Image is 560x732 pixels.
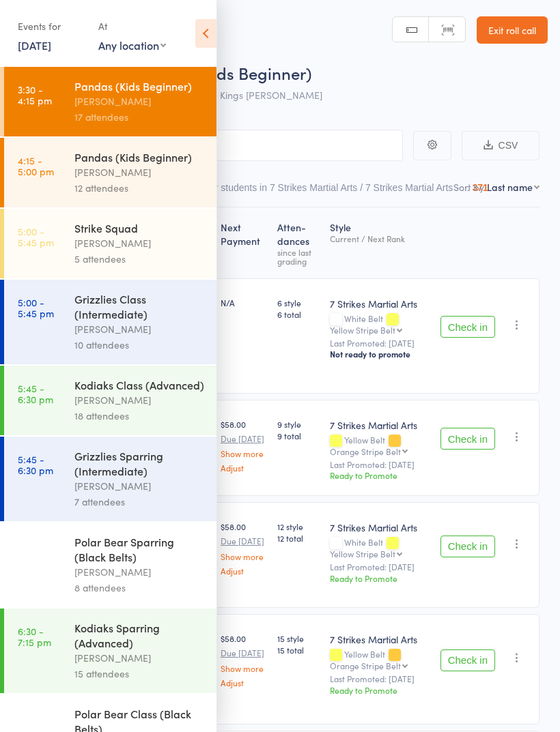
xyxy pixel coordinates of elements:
small: Due [DATE] [221,536,266,546]
div: 7 Strikes Martial Arts [330,418,430,432]
small: Last Promoted: [DATE] [330,338,430,348]
div: [PERSON_NAME] [74,93,205,109]
div: Yellow Belt [330,649,430,670]
button: CSV [462,131,540,160]
a: Show more [221,664,266,673]
div: Not ready to promote [330,349,430,360]
div: 7 Strikes Martial Arts [330,632,430,646]
time: 5:45 - 6:30 pm [18,383,53,405]
div: 7 attendees [74,494,205,510]
span: 12 total [277,532,319,544]
a: 5:00 -5:45 pmStrike Squad[PERSON_NAME]5 attendees [4,209,216,278]
div: 15 attendees [74,666,205,682]
div: Style [324,214,435,272]
a: 6:30 -7:15 pmPolar Bear Sparring (Black Belts)[PERSON_NAME]8 attendees [4,523,216,607]
div: 8 attendees [74,580,205,596]
small: Last Promoted: [DATE] [330,674,430,684]
a: 5:45 -6:30 pmKodiaks Class (Advanced)[PERSON_NAME]18 attendees [4,366,216,435]
a: [DATE] [18,38,51,53]
div: Next Payment [215,214,272,272]
div: Kodiaks Class (Advanced) [74,377,205,392]
div: $58.00 [221,632,266,686]
div: [PERSON_NAME] [74,235,205,251]
div: $58.00 [221,521,266,574]
button: Check in [440,536,495,557]
small: Due [DATE] [221,648,266,658]
button: Other students in 7 Strikes Martial Arts / 7 Strikes Martial Arts - ...371 [194,175,488,207]
a: Show more [221,552,266,561]
span: 9 total [277,430,319,441]
div: Orange Stripe Belt [330,447,401,456]
a: Adjust [221,678,266,687]
label: Sort by [453,180,484,194]
div: 7 Strikes Martial Arts [330,297,430,310]
div: White Belt [330,538,430,558]
small: Last Promoted: [DATE] [330,460,430,469]
small: Last Promoted: [DATE] [330,562,430,572]
span: Pandas (Kids Beginner) [135,61,311,84]
div: Strike Squad [74,220,205,235]
div: Pandas (Kids Beginner) [74,149,205,164]
span: Kings [PERSON_NAME] [220,88,322,102]
div: N/A [221,297,266,308]
span: 6 total [277,308,319,320]
div: Any location [98,38,166,53]
div: 10 attendees [74,337,205,353]
div: Atten­dances [272,214,324,272]
span: 12 style [277,521,319,532]
button: Check in [440,649,495,671]
div: Ready to Promote [330,684,430,696]
div: [PERSON_NAME] [74,321,205,337]
div: [PERSON_NAME] [74,164,205,180]
a: 6:30 -7:15 pmKodiaks Sparring (Advanced)[PERSON_NAME]15 attendees [4,609,216,693]
div: [PERSON_NAME] [74,564,205,580]
div: Grizzlies Sparring (Intermediate) [74,448,205,478]
time: 6:30 - 7:15 pm [18,626,51,647]
div: 5 attendees [74,251,205,267]
div: Last name [487,180,533,194]
div: White Belt [330,314,430,334]
div: Kodiaks Sparring (Advanced) [74,620,205,650]
div: Polar Bear Sparring (Black Belts) [74,534,205,564]
div: Pandas (Kids Beginner) [74,78,205,93]
button: Check in [440,316,495,338]
div: 17 attendees [74,109,205,125]
div: $58.00 [221,418,266,472]
span: 6 style [277,297,319,308]
div: Yellow Stripe Belt [330,549,395,558]
time: 4:15 - 5:00 pm [18,155,54,177]
time: 3:30 - 4:15 pm [18,84,52,106]
div: Grizzlies Class (Intermediate) [74,291,205,321]
div: At [98,15,166,38]
small: Due [DATE] [221,434,266,443]
div: Yellow Belt [330,435,430,456]
a: 5:45 -6:30 pmGrizzlies Sparring (Intermediate)[PERSON_NAME]7 attendees [4,437,216,521]
a: Exit roll call [477,16,548,44]
div: Ready to Promote [330,469,430,481]
span: 15 total [277,644,319,656]
div: 12 attendees [74,180,205,196]
div: 18 attendees [74,408,205,424]
span: 9 style [277,418,319,430]
time: 5:00 - 5:45 pm [18,226,54,248]
div: Current / Next Rank [330,234,430,243]
a: Show more [221,449,266,458]
div: Yellow Stripe Belt [330,325,395,334]
div: 7 Strikes Martial Arts [330,521,430,534]
button: Check in [440,428,495,450]
div: [PERSON_NAME] [74,392,205,408]
div: [PERSON_NAME] [74,478,205,494]
a: 5:00 -5:45 pmGrizzlies Class (Intermediate)[PERSON_NAME]10 attendees [4,280,216,364]
a: Adjust [221,463,266,472]
div: Ready to Promote [330,572,430,584]
div: Events for [18,15,85,38]
time: 5:45 - 6:30 pm [18,454,53,475]
div: since last grading [277,248,319,265]
time: 5:00 - 5:45 pm [18,297,54,319]
div: Orange Stripe Belt [330,661,401,670]
a: 4:15 -5:00 pmPandas (Kids Beginner)[PERSON_NAME]12 attendees [4,138,216,207]
a: Adjust [221,566,266,575]
time: 6:30 - 7:15 pm [18,540,51,561]
div: [PERSON_NAME] [74,650,205,666]
a: 3:30 -4:15 pmPandas (Kids Beginner)[PERSON_NAME]17 attendees [4,67,216,136]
